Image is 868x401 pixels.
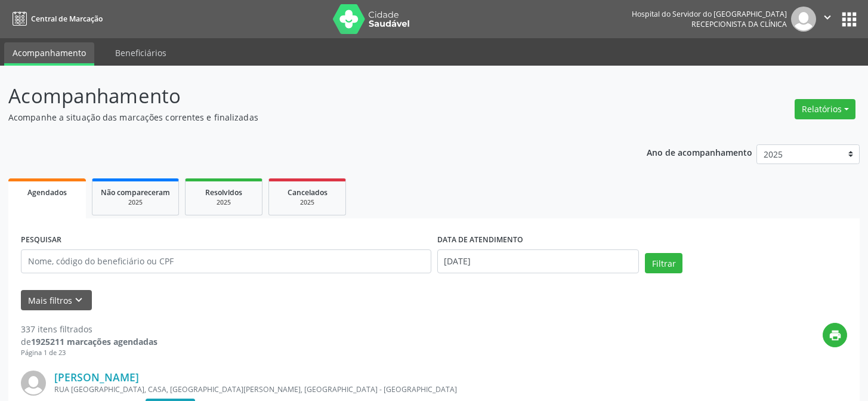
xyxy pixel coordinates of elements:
[8,111,604,124] p: Acompanhe a situação das marcações correntes e finalizadas
[791,7,816,32] img: img
[21,335,157,348] div: de
[829,329,842,342] i: print
[839,9,860,30] button: apps
[31,336,157,347] strong: 1925211 marcações agendadas
[194,198,254,207] div: 2025
[101,187,170,198] span: Não compareceram
[823,323,847,347] button: print
[8,9,103,29] a: Central de Marcação
[645,253,682,273] button: Filtrar
[205,187,242,198] span: Resolvidos
[21,290,92,311] button: Mais filtroskeyboard_arrow_down
[437,231,523,249] label: DATA DE ATENDIMENTO
[31,14,103,24] span: Central de Marcação
[821,11,834,24] i: 
[72,294,85,307] i: keyboard_arrow_down
[107,42,175,63] a: Beneficiários
[647,144,752,159] p: Ano de acompanhamento
[288,187,328,198] span: Cancelados
[54,371,139,384] a: [PERSON_NAME]
[816,7,839,32] button: 
[4,42,94,66] a: Acompanhamento
[54,384,668,394] div: RUA [GEOGRAPHIC_DATA], CASA, [GEOGRAPHIC_DATA][PERSON_NAME], [GEOGRAPHIC_DATA] - [GEOGRAPHIC_DATA]
[21,249,431,273] input: Nome, código do beneficiário ou CPF
[277,198,337,207] div: 2025
[691,19,787,29] span: Recepcionista da clínica
[21,323,157,335] div: 337 itens filtrados
[437,249,640,273] input: Selecione um intervalo
[632,9,787,19] div: Hospital do Servidor do [GEOGRAPHIC_DATA]
[101,198,170,207] div: 2025
[795,99,855,119] button: Relatórios
[8,81,604,111] p: Acompanhamento
[21,371,46,396] img: img
[21,231,61,249] label: PESQUISAR
[27,187,67,198] span: Agendados
[21,348,157,358] div: Página 1 de 23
